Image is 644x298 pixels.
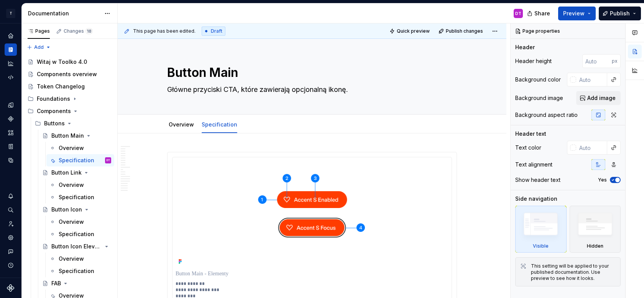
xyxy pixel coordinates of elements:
div: Overview [59,218,84,226]
button: Add [25,42,53,53]
span: Preview [563,10,585,17]
div: Changes [64,28,93,34]
div: Specification [199,116,240,132]
span: 18 [85,28,93,34]
a: Settings [5,231,17,244]
a: Button Icon Elevated [39,240,114,253]
div: Overview [59,255,84,263]
div: Header text [515,130,546,138]
div: Foundations [25,93,114,105]
div: Text alignment [515,161,552,168]
a: Button Main [39,130,114,142]
svg: Supernova Logo [7,284,15,292]
a: Overview [46,216,114,228]
div: Side navigation [515,195,557,203]
div: Hidden [587,243,603,249]
button: Notifications [5,190,17,202]
a: Assets [5,127,17,139]
div: Hidden [570,206,621,253]
a: Invite team [5,218,17,230]
a: Design tokens [5,99,17,111]
span: Add [34,44,44,50]
textarea: Główne przyciski CTA, które zawierają opcjonalną ikonę. [166,83,455,96]
a: Overview [46,253,114,265]
div: Show header text [515,176,560,184]
div: Storybook stories [5,140,17,153]
div: FAB [51,280,61,287]
input: Auto [582,54,612,68]
div: Specification [59,267,94,275]
textarea: Button Main [166,63,455,82]
a: Button Link [39,166,114,179]
div: Foundations [37,95,70,103]
span: Add image [587,94,616,102]
a: Specification [46,228,114,240]
div: Text color [515,144,541,151]
a: Components overview [25,68,114,80]
a: FAB [39,277,114,290]
button: Contact support [5,245,17,258]
a: Specification [46,191,114,203]
a: Overview [46,142,114,154]
span: Share [534,10,550,17]
a: Components [5,113,17,125]
div: Witaj w Toolko 4.0 [37,58,87,66]
div: Pages [28,28,50,34]
div: Documentation [28,10,100,17]
div: Buttons [32,117,114,130]
a: Overview [169,121,194,128]
span: Publish [610,10,630,17]
button: Preview [558,7,596,20]
span: This page has been edited. [133,28,195,34]
input: Auto [576,73,607,87]
div: DT [107,156,110,164]
div: This setting will be applied to your published documentation. Use preview to see how it looks. [531,263,616,281]
label: Yes [598,177,607,183]
div: Overview [59,144,84,152]
a: Witaj w Toolko 4.0 [25,56,114,68]
div: Overview [59,181,84,189]
a: Data sources [5,154,17,166]
button: Publish [599,7,641,20]
button: Publish changes [436,26,486,37]
button: T [2,5,20,22]
div: DT [515,10,521,17]
a: Button Icon [39,203,114,216]
div: Specification [59,230,94,238]
a: Token Changelog [25,80,114,93]
div: Button Icon Elevated [51,243,102,250]
div: Visible [515,206,567,253]
span: Publish changes [446,28,483,34]
button: Share [523,7,555,20]
div: Components [25,105,114,117]
input: Auto [576,141,607,155]
div: Background color [515,76,561,83]
a: Analytics [5,57,17,70]
a: Code automation [5,71,17,83]
div: Button Icon [51,206,82,213]
div: Token Changelog [37,83,85,90]
div: Header height [515,57,552,65]
a: Overview [46,179,114,191]
div: Buttons [44,120,65,127]
div: T [6,9,15,18]
div: Components [37,107,71,115]
button: Quick preview [387,26,433,37]
div: Background image [515,94,563,102]
a: Home [5,30,17,42]
a: Documentation [5,43,17,56]
div: Background aspect ratio [515,111,578,119]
